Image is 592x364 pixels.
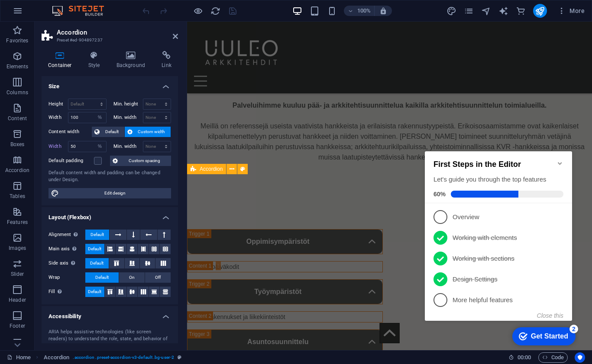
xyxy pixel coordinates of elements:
[85,244,104,254] button: Default
[554,4,588,18] button: More
[8,115,27,122] p: Content
[102,127,122,137] span: Default
[357,6,371,16] h6: 100%
[88,244,101,254] span: Default
[533,4,547,18] button: publish
[9,297,26,303] p: Header
[31,157,135,166] p: More helpful features
[3,89,151,109] li: Working with elements
[91,188,154,207] div: Get Started 2 items remaining, 60% complete
[6,89,28,96] p: Columns
[12,52,29,59] span: 60%
[542,352,564,363] span: Code
[135,21,142,28] div: Minimize checklist
[42,51,82,69] h4: Container
[6,63,29,70] p: Elements
[538,352,568,363] button: Code
[7,99,398,141] p: Meillä on referenssejä useista vaativista hankkeista ja erilaisista rakennustyypeistä. Erikoisosa...
[49,127,92,137] label: Content width
[88,287,101,297] span: Default
[516,6,526,16] i: Commerce
[3,109,151,130] li: Working with sections
[3,68,151,89] li: Overview
[557,6,585,15] span: More
[7,352,31,363] a: Click to cancel selection. Double-click to open Pages
[535,6,545,16] i: Publish
[73,352,174,363] span: . accordion .preset-accordion-v3-default .bg-user-2
[42,306,178,322] h4: Accessibility
[57,29,178,36] h2: Accordion
[61,188,168,198] span: Edit design
[113,144,143,149] label: Min. width
[344,6,375,16] button: 100%
[42,76,178,92] h4: Size
[120,156,168,166] span: Custom spacing
[49,188,171,198] button: Edit design
[44,352,182,363] nav: breadcrumb
[95,272,109,283] span: Default
[49,102,68,106] label: Height
[135,127,168,137] span: Custom width
[85,230,109,240] button: Default
[178,355,181,360] i: This element is a customizable preset
[91,230,104,240] span: Default
[464,6,474,16] i: Pages (Ctrl+Alt+S)
[10,193,25,200] p: Tables
[113,115,143,120] label: Min. width
[9,245,26,252] p: Images
[57,36,161,44] h3: Preset #ed-904897237
[481,6,491,16] i: Navigator
[508,352,531,363] h6: Session time
[498,6,509,16] button: text_generator
[110,194,147,201] div: Get Started
[49,287,85,297] label: Fill
[49,156,94,166] label: Default padding
[82,51,110,69] h4: Style
[31,115,135,125] p: Working with sections
[516,6,526,16] button: commerce
[12,36,142,45] div: Let's guide you through the top features
[49,244,85,254] label: Main axis
[5,167,29,174] p: Accordion
[85,272,119,283] button: Default
[145,272,171,283] button: Off
[44,352,70,363] span: Click to select. Double-click to edit
[210,6,220,16] i: Reload page
[85,258,109,268] button: Default
[10,322,25,329] p: Footer
[11,271,24,278] p: Slider
[31,95,135,104] p: Working with elements
[49,115,68,120] label: Width
[193,6,203,16] button: Click here to leave preview mode and continue editing
[49,258,85,268] label: Side axis
[49,329,171,350] div: ARIA helps assistive technologies (like screen readers) to understand the role, state, and behavi...
[464,6,474,16] button: pages
[481,6,492,16] button: navigator
[518,352,531,363] span: 00 00
[49,169,171,184] div: Default content width and padding can be changed under Design.
[42,207,178,223] h4: Layout (Flexbox)
[10,141,25,148] p: Boxes
[3,130,151,151] li: Design Settings
[210,6,220,16] button: reload
[7,219,28,226] p: Features
[200,166,223,172] span: Accordion
[49,144,68,149] label: Width
[498,6,508,16] i: AI Writer
[446,6,457,16] button: design
[446,6,456,16] i: Design (Ctrl+Alt+Y)
[119,272,145,283] button: On
[110,156,171,166] button: Custom spacing
[575,352,585,363] button: Usercentrics
[31,136,135,145] p: Design Settings
[12,21,142,30] h2: First Steps in the Editor
[113,102,143,106] label: Min. height
[129,272,135,283] span: On
[116,173,142,180] button: Close this
[50,6,115,16] img: Editor Logo
[90,258,104,268] span: Default
[6,37,28,44] p: Favorites
[155,272,161,283] span: Off
[85,287,104,297] button: Default
[49,272,85,283] label: Wrap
